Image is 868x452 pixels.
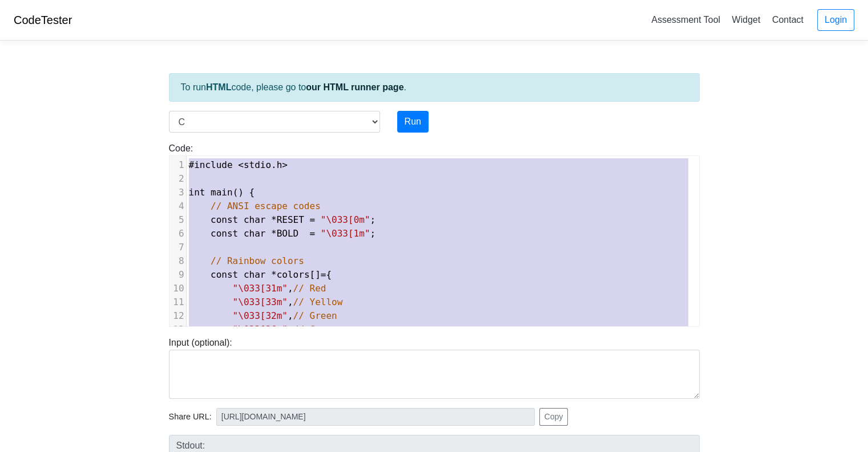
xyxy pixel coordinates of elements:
span: [] { [189,269,332,280]
div: Input (optional): [160,336,708,399]
a: Assessment Tool [647,10,725,29]
span: = [309,214,315,225]
span: // Yellow [293,297,343,307]
div: 10 [169,282,186,295]
div: 12 [169,309,186,323]
span: stdio [244,159,271,170]
span: "\033[31m" [233,283,288,294]
span: = [309,228,315,239]
span: // Cyan [293,324,332,335]
span: // ANSI escape codes [211,201,321,211]
div: 2 [169,172,186,186]
span: , [189,324,332,335]
span: char [244,228,266,239]
a: Widget [727,10,765,29]
input: No share available yet [216,408,535,426]
span: > [282,159,288,170]
span: int [189,187,205,198]
a: our HTML runner page [306,82,403,92]
span: "\033[32m" [233,310,288,321]
div: To run code, please go to . [169,73,700,102]
span: // Rainbow colors [211,255,304,266]
span: , [189,310,337,321]
span: = [321,269,326,280]
span: "\033[0m" [321,214,370,225]
span: const [211,228,238,239]
span: RESET [277,214,304,225]
span: . [189,159,288,170]
span: "\033[1m" [321,228,370,239]
span: Share URL: [169,411,212,423]
span: ; [189,214,376,225]
a: CodeTester [14,14,72,26]
span: "\033[33m" [233,297,288,307]
div: Code: [160,142,708,327]
div: 1 [169,158,186,172]
span: main [211,187,233,198]
button: Run [397,111,429,133]
div: 13 [169,323,186,337]
span: char [244,269,266,280]
div: 11 [169,295,186,309]
a: Contact [768,10,808,29]
span: const [211,214,238,225]
span: const [211,269,238,280]
div: 9 [169,268,186,282]
span: () { [189,187,255,198]
div: 3 [169,186,186,199]
span: < [238,159,244,170]
span: , [189,297,343,307]
span: char [244,214,266,225]
div: 7 [169,241,186,254]
span: BOLD [277,228,299,239]
span: , [189,283,326,294]
strong: HTML [206,82,231,92]
span: // Red [293,283,326,294]
span: "\033[36m" [233,324,288,335]
div: 4 [169,199,186,213]
span: colors [277,269,310,280]
span: h [277,159,282,170]
div: 5 [169,213,186,227]
span: #include [189,159,233,170]
span: ; [189,228,376,239]
a: Login [817,9,854,31]
div: 8 [169,254,186,268]
div: 6 [169,227,186,241]
button: Copy [539,408,568,426]
span: // Green [293,310,337,321]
